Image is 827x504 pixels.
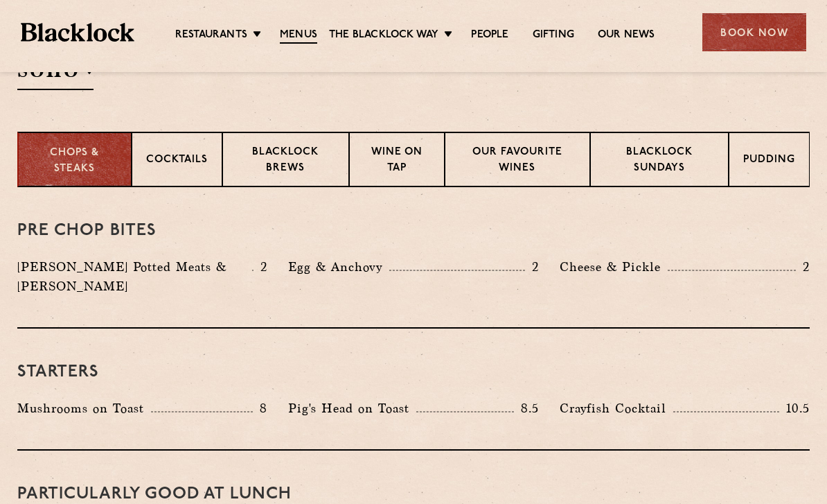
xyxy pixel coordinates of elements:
a: Restaurants [175,28,247,42]
h3: Pre Chop Bites [17,222,810,240]
a: Menus [280,28,317,44]
p: 2 [796,258,810,276]
p: 2 [254,258,267,276]
p: Crayfish Cocktail [560,399,673,418]
p: Pudding [743,153,795,170]
p: Chops & Steaks [33,146,117,177]
p: 10.5 [779,399,810,417]
p: Mushrooms on Toast [17,399,151,418]
a: Gifting [533,28,574,42]
a: The Blacklock Way [329,28,438,42]
div: Book Now [702,13,806,51]
h3: PARTICULARLY GOOD AT LUNCH [17,485,810,503]
a: People [471,28,508,42]
h2: SOHO [17,59,94,90]
a: Our News [598,28,655,42]
img: BL_Textured_Logo-footer-cropped.svg [21,23,134,42]
p: 8 [253,399,267,417]
p: Pig's Head on Toast [288,399,416,418]
p: Wine on Tap [364,145,430,177]
p: Blacklock Brews [237,145,335,177]
p: 2 [525,258,539,276]
p: [PERSON_NAME] Potted Meats & [PERSON_NAME] [17,257,252,296]
p: Egg & Anchovy [288,257,389,277]
p: Our favourite wines [459,145,576,177]
p: Cheese & Pickle [560,257,668,277]
p: Blacklock Sundays [605,145,714,177]
p: Cocktails [146,153,208,170]
p: 8.5 [514,399,539,417]
h3: Starters [17,363,810,381]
